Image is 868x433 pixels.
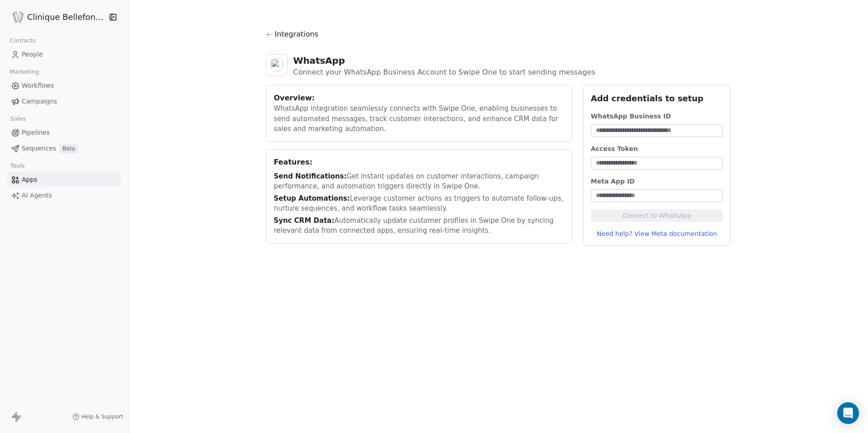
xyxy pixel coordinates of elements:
div: Open Intercom Messenger [837,402,859,424]
span: Sync CRM Data: [274,216,334,225]
div: WhatsApp Business ID [591,112,723,121]
span: Sales [6,112,30,126]
a: SequencesBeta [7,141,121,156]
a: Workflows [7,78,121,93]
a: Help & Support [72,413,123,420]
a: Apps [7,172,121,187]
span: Marketing [6,65,43,79]
div: Automatically update customer profiles in Swipe One by syncing relevant data from connected apps,... [274,216,564,236]
span: Integrations [274,29,318,40]
button: Clinique Bellefontaine [11,9,102,25]
span: Workflows [22,81,54,90]
div: WhatsApp integration seamlessly connects with Swipe One, enabling businesses to send automated me... [274,104,564,134]
a: Need help? View Meta documentation [591,229,723,238]
span: Send Notifications: [274,172,346,180]
span: Beta [60,144,78,153]
a: People [7,47,121,62]
span: Tools [6,159,28,173]
span: People [22,50,43,59]
div: Add credentials to setup [591,93,723,104]
span: Sequences [22,144,56,153]
div: Features: [274,157,564,168]
span: Clinique Bellefontaine [27,11,105,23]
a: AI Agents [7,188,121,203]
span: Setup Automations: [274,194,350,202]
div: Get instant updates on customer interactions, campaign performance, and automation triggers direc... [274,171,564,192]
img: Logo_Bellefontaine_Black.png [13,12,24,23]
div: Leverage customer actions as triggers to automate follow-ups, nurture sequences, and workflow tas... [274,193,564,214]
img: whatsapp.svg [271,59,283,71]
span: Pipelines [22,128,50,137]
span: Contacts [6,34,40,47]
span: Campaigns [22,97,57,106]
div: Access Token [591,144,723,153]
div: Connect your WhatsApp Business Account to Swipe One to start sending messages [293,67,595,78]
div: Overview: [274,93,564,104]
a: Integrations [266,29,731,47]
div: WhatsApp [293,54,595,67]
span: AI Agents [22,191,52,200]
div: Meta App ID [591,177,723,186]
span: Help & Support [81,413,123,420]
span: Apps [22,175,38,184]
a: Pipelines [7,125,121,140]
button: Connect to WhatsApp [591,209,723,222]
a: Campaigns [7,94,121,109]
